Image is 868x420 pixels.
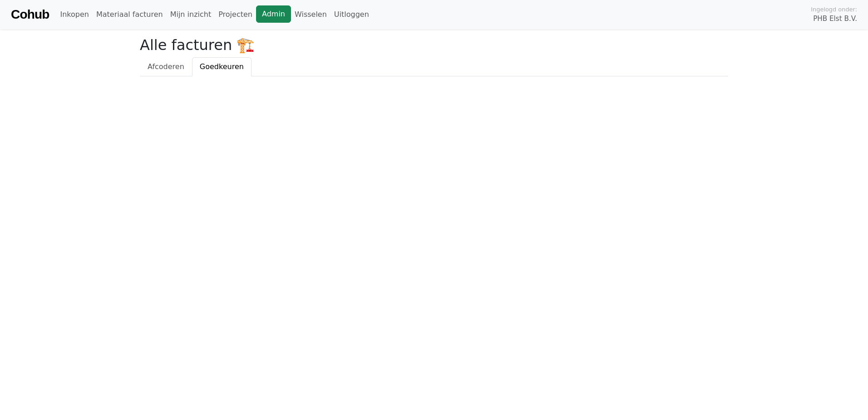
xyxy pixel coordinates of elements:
[11,4,49,25] a: Cohub
[256,5,291,23] a: Admin
[192,57,252,76] a: Goedkeuren
[148,62,184,71] span: Afcoderen
[56,5,92,24] a: Inkopen
[811,5,857,14] span: Ingelogd onder:
[200,62,244,71] span: Goedkeuren
[330,5,373,24] a: Uitloggen
[215,5,256,24] a: Projecten
[813,14,857,24] span: PHB Elst B.V.
[93,5,167,24] a: Materiaal facturen
[140,36,728,54] h2: Alle facturen 🏗️
[167,5,215,24] a: Mijn inzicht
[140,57,192,76] a: Afcoderen
[291,5,330,24] a: Wisselen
